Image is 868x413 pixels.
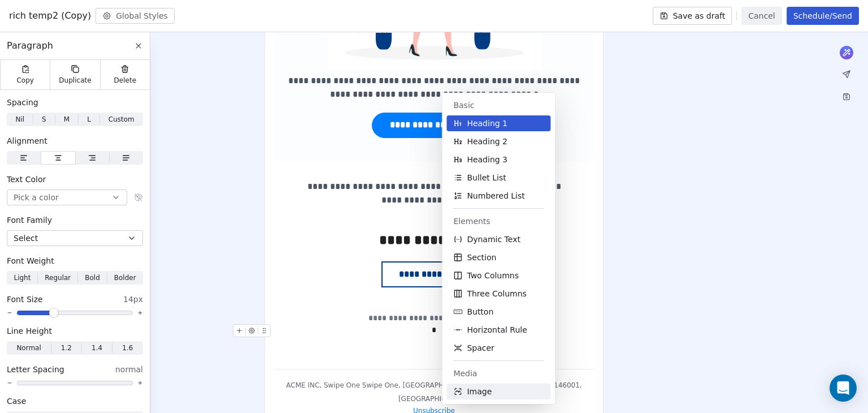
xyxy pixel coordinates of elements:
[114,76,137,85] span: Delete
[446,286,550,302] button: Three Columns
[453,100,544,111] span: Basic
[446,170,550,186] button: Bullet List
[446,322,550,338] button: Horizontal Rule
[453,368,544,379] span: Media
[9,9,91,23] span: rich temp2 (Copy)
[7,39,53,53] span: Paragraph
[467,172,506,183] span: Bullet List
[114,273,136,283] span: Bolder
[14,273,31,283] span: Light
[92,343,102,353] span: 1.4
[61,343,72,353] span: 1.2
[59,76,91,85] span: Duplicate
[7,97,38,108] span: Spacing
[467,288,526,299] span: Three Columns
[446,134,550,149] button: Heading 2
[7,214,52,226] span: Font Family
[7,395,26,407] span: Case
[453,216,544,227] span: Elements
[85,273,100,283] span: Bold
[446,231,550,247] button: Dynamic Text
[787,7,859,25] button: Schedule/Send
[467,306,493,317] span: Button
[42,114,46,124] span: S
[653,7,732,25] button: Save as draft
[14,233,38,244] span: Select
[467,154,507,165] span: Heading 3
[96,8,175,24] button: Global Styles
[446,304,550,320] button: Button
[7,255,54,266] span: Font Weight
[87,114,91,124] span: L
[446,384,550,399] button: Image
[7,135,47,147] span: Alignment
[467,234,520,245] span: Dynamic Text
[467,252,496,263] span: Section
[446,340,550,356] button: Spacer
[467,190,524,201] span: Numbered List
[467,386,492,397] span: Image
[7,294,43,305] span: Font Size
[467,270,519,281] span: Two Columns
[108,114,134,124] span: Custom
[830,375,857,402] div: Open Intercom Messenger
[123,294,143,305] span: 14px
[16,343,41,353] span: Normal
[7,174,46,185] span: Text Color
[115,364,143,375] span: normal
[467,136,507,147] span: Heading 2
[446,268,550,283] button: Two Columns
[446,249,550,265] button: Section
[122,343,133,353] span: 1.6
[64,114,70,124] span: M
[7,190,127,205] button: Pick a color
[446,188,550,204] button: Numbered List
[446,152,550,167] button: Heading 3
[15,114,24,124] span: Nil
[741,7,782,25] button: Cancel
[7,325,52,337] span: Line Height
[7,364,64,375] span: Letter Spacing
[467,118,507,129] span: Heading 1
[467,342,494,354] span: Spacer
[467,324,527,335] span: Horizontal Rule
[446,115,550,131] button: Heading 1
[45,273,71,283] span: Regular
[16,76,34,85] span: Copy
